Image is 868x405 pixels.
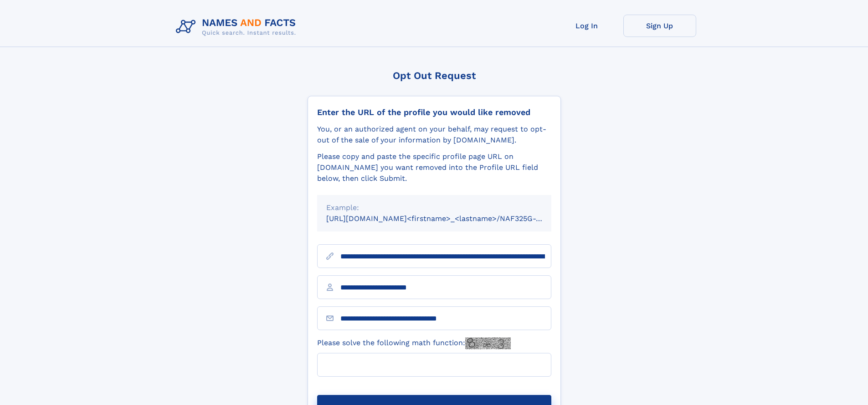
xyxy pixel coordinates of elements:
div: Opt Out Request [308,70,561,81]
div: Example: [326,202,542,213]
div: Please copy and paste the specific profile page URL on [DOMAIN_NAME] you want removed into the Pr... [317,151,551,184]
img: Logo Names and Facts [172,15,303,39]
small: [URL][DOMAIN_NAME]<firstname>_<lastname>/NAF325G-xxxxxxxx [326,214,569,223]
a: Log In [550,15,623,37]
div: You, or an authorized agent on your behalf, may request to opt-out of the sale of your informatio... [317,124,551,146]
a: Sign Up [623,15,696,37]
label: Please solve the following math function: [317,337,511,349]
div: Enter the URL of the profile you would like removed [317,107,551,117]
